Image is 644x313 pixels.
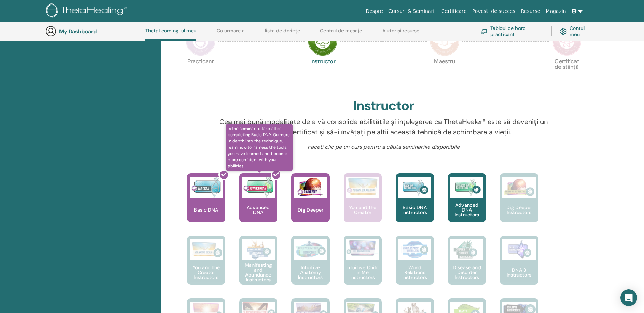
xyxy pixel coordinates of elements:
[448,173,486,236] a: Advanced DNA Instructors Advanced DNA Instructors
[217,28,245,39] a: Ca urmare a
[502,239,536,260] img: DNA 3 Instructors
[500,236,538,298] a: DNA 3 Instructors DNA 3 Instructors
[190,239,223,260] img: You and the Creator Instructors
[500,267,538,277] p: DNA 3 Instructors
[186,59,215,88] p: Practicant
[145,28,196,41] a: ThetaLearning-ul meu
[448,236,486,298] a: Disease and Disorder Instructors Disease and Disorder Instructors
[502,177,536,198] img: Dig Deeper Instructors
[186,27,215,56] img: Practitioner
[294,239,327,260] img: Intuitive Anatomy Instructors
[543,5,569,18] a: Magazin
[308,59,337,88] p: Instructor
[344,173,382,236] a: You and the Creator You and the Creator
[346,239,379,256] img: Intuitive Child In Me Instructors
[346,177,379,196] img: You and the Creator
[620,289,637,306] div: Open Intercom Messenger
[469,5,518,18] a: Povesti de succes
[239,236,277,298] a: Manifesting and Abundance Instructors Manifesting and Abundance Instructors
[291,265,330,280] p: Intuitive Anatomy Instructors
[46,3,129,19] img: logo.png
[242,177,275,198] img: Advanced DNA
[363,5,386,18] a: Despre
[59,28,129,35] h3: My Dashboard
[396,205,434,215] p: Basic DNA Instructors
[552,59,581,88] p: Certificat de știință
[438,5,469,18] a: Certificare
[450,239,483,260] img: Disease and Disorder Instructors
[291,173,330,236] a: Dig Deeper Dig Deeper
[430,27,459,56] img: Master
[239,263,277,282] p: Manifesting and Abundance Instructors
[295,207,326,212] p: Dig Deeper
[396,265,434,280] p: World Relations Instructors
[265,28,300,39] a: lista de dorințe
[396,236,434,298] a: World Relations Instructors World Relations Instructors
[187,173,225,236] a: Basic DNA Basic DNA
[552,27,581,56] img: Certificate of Science
[353,98,414,114] h2: Instructor
[239,173,277,236] a: is the seminar to take after completing Basic DNA. Go more in depth into the technique, learn how...
[320,28,362,39] a: Centrul de mesaje
[344,265,382,280] p: Intuitive Child In Me Instructors
[291,236,330,298] a: Intuitive Anatomy Instructors Intuitive Anatomy Instructors
[481,29,488,34] img: chalkboard-teacher.svg
[450,177,483,198] img: Advanced DNA Instructors
[308,27,337,56] img: Instructor
[500,173,538,236] a: Dig Deeper Instructors Dig Deeper Instructors
[242,239,275,260] img: Manifesting and Abundance Instructors
[560,26,567,36] img: cog.svg
[218,143,550,151] p: Faceți clic pe un curs pentru a căuta seminariile disponibile
[190,177,223,198] img: Basic DNA
[344,205,382,215] p: You and the Creator
[398,177,431,198] img: Basic DNA Instructors
[226,124,293,171] span: is the seminar to take after completing Basic DNA. Go more in depth into the technique, learn how...
[187,236,225,298] a: You and the Creator Instructors You and the Creator Instructors
[518,5,543,18] a: Resurse
[218,116,550,137] p: Cea mai bună modalitate de a vă consolida abilitățile și înțelegerea ca ThetaHealer® este să deve...
[481,24,542,39] a: Tabloul de bord practicant
[294,177,327,198] img: Dig Deeper
[386,5,438,18] a: Cursuri & Seminarii
[560,24,592,39] a: Contul meu
[448,265,486,280] p: Disease and Disorder Instructors
[396,173,434,236] a: Basic DNA Instructors Basic DNA Instructors
[382,28,419,39] a: Ajutor și resurse
[344,236,382,298] a: Intuitive Child In Me Instructors Intuitive Child In Me Instructors
[187,265,225,280] p: You and the Creator Instructors
[398,239,431,260] img: World Relations Instructors
[45,26,56,37] img: generic-user-icon.jpg
[448,203,486,217] p: Advanced DNA Instructors
[430,59,459,88] p: Maestru
[500,205,538,215] p: Dig Deeper Instructors
[239,205,277,215] p: Advanced DNA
